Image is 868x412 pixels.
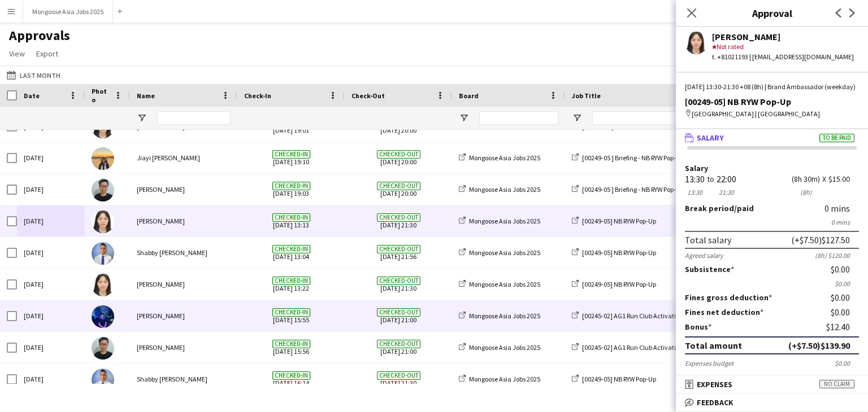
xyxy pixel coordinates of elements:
[469,343,540,352] span: Mongoose Asia Jobs 2025
[469,280,540,288] span: Mongoose Asia Jobs 2025
[351,300,445,331] span: [DATE] 21:00
[130,300,237,331] div: [PERSON_NAME]
[676,6,868,20] h3: Approval
[791,234,850,246] div: (+$7.50) $127.50
[244,205,338,236] span: [DATE] 13:13
[92,147,114,170] img: Jiayi Rachel Liew
[697,133,724,143] span: Salary
[582,217,656,225] span: [00249-05] NB RYW Pop-Up
[377,182,420,190] span: Checked-out
[130,142,237,173] div: Jiayi [PERSON_NAME]
[92,337,114,360] img: Ngar Hoon Ng
[469,312,540,320] span: Mongoose Asia Jobs 2025
[572,248,656,257] a: [00249-05] NB RYW Pop-Up
[572,343,754,352] a: [00245-02] AG1 Run Club Activation at [GEOGRAPHIC_DATA]
[137,91,155,100] span: Name
[685,175,705,183] div: 13:30
[685,251,723,260] div: Agreed salary
[459,280,540,288] a: Mongoose Asia Jobs 2025
[272,371,310,380] span: Checked-in
[5,46,29,61] a: View
[685,234,731,246] div: Total salary
[685,188,705,196] div: 13:30
[572,91,601,100] span: Job Title
[92,87,110,104] span: Photo
[244,269,338,300] span: [DATE] 13:22
[469,375,540,383] span: Mongoose Asia Jobs 2025
[377,245,420,253] span: Checked-out
[685,109,859,119] div: [GEOGRAPHIC_DATA] | [GEOGRAPHIC_DATA]
[685,82,859,92] div: [DATE] 13:30-21:30 +08 (8h) | Brand Ambassador (weekday)
[130,363,237,395] div: Shabby [PERSON_NAME]
[459,113,469,123] button: Open Filter Menu
[459,248,540,257] a: Mongoose Asia Jobs 2025
[244,300,338,331] span: [DATE] 15:55
[92,274,114,296] img: Jeanette Lee
[685,322,711,332] label: Bonus
[685,279,859,288] div: $0.00
[572,312,754,320] a: [00245-02] AG1 Run Club Activation at [GEOGRAPHIC_DATA]
[9,49,25,59] span: View
[377,150,420,159] span: Checked-out
[582,343,754,352] span: [00245-02] AG1 Run Club Activation at [GEOGRAPHIC_DATA]
[377,340,420,348] span: Checked-out
[572,185,684,194] a: [00249-05 ] Briefing - NB RYW Pop-Up
[572,217,656,225] a: [00249-05] NB RYW Pop-Up
[815,251,859,260] div: (8h) $120.00
[676,129,868,146] mat-expansion-panel-header: SalaryTo be paid
[676,376,868,393] mat-expansion-panel-header: ExpensesNo claim
[685,359,734,367] div: Expenses budget
[130,205,237,236] div: [PERSON_NAME]
[582,154,684,162] span: [00249-05 ] Briefing - NB RYW Pop-Up
[469,217,540,225] span: Mongoose Asia Jobs 2025
[351,332,445,363] span: [DATE] 21:00
[17,363,85,395] div: [DATE]
[717,188,736,196] div: 21:30
[17,269,85,300] div: [DATE]
[130,174,237,205] div: [PERSON_NAME]
[469,248,540,257] span: Mongoose Asia Jobs 2025
[459,217,540,225] a: Mongoose Asia Jobs 2025
[582,312,754,320] span: [00245-02] AG1 Run Club Activation at [GEOGRAPHIC_DATA]
[351,205,445,236] span: [DATE] 21:30
[272,245,310,253] span: Checked-in
[712,52,854,62] div: t. +81021193 | [EMAIL_ADDRESS][DOMAIN_NAME]
[17,237,85,268] div: [DATE]
[272,182,310,190] span: Checked-in
[819,380,854,388] span: No claim
[685,292,772,303] label: Fines gross deduction
[572,113,582,123] button: Open Filter Menu
[572,280,656,288] a: [00249-05] NB RYW Pop-Up
[582,185,684,194] span: [00249-05 ] Briefing - NB RYW Pop-Up
[32,46,63,61] a: Export
[351,237,445,268] span: [DATE] 21:56
[272,340,310,348] span: Checked-in
[92,242,114,265] img: Shabby A. Malik
[23,1,113,23] button: Mongoose Asia Jobs 2025
[582,248,656,257] span: [00249-05] NB RYW Pop-Up
[697,397,734,407] span: Feedback
[157,111,231,125] input: Name Filter Input
[582,280,656,288] span: [00249-05] NB RYW Pop-Up
[819,134,854,142] span: To be paid
[582,375,656,383] span: [00249-05] NB RYW Pop-Up
[459,154,540,162] a: Mongoose Asia Jobs 2025
[24,91,40,100] span: Date
[244,142,338,173] span: [DATE] 19:10
[831,307,859,317] div: $0.00
[835,359,859,367] div: $0.00
[822,175,826,183] div: X
[377,308,420,317] span: Checked-out
[244,174,338,205] span: [DATE] 19:03
[351,269,445,300] span: [DATE] 21:30
[685,307,763,317] label: Fines net deduction
[469,154,540,162] span: Mongoose Asia Jobs 2025
[831,264,859,274] div: $0.00
[351,91,385,100] span: Check-Out
[5,68,63,82] button: Last Month
[824,203,859,213] div: 0 mins
[707,175,714,183] div: to
[17,332,85,363] div: [DATE]
[272,213,310,222] span: Checked-in
[459,185,540,194] a: Mongoose Asia Jobs 2025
